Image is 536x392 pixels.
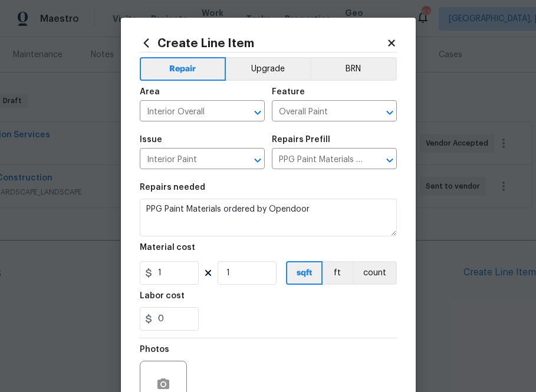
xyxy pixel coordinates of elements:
[140,57,226,81] button: Repair
[140,199,397,236] textarea: PPG Paint Materials ordered by Opendoor
[140,345,169,354] h5: Photos
[353,261,397,285] button: count
[140,243,195,252] h5: Material cost
[140,136,162,144] h5: Issue
[249,152,266,169] button: Open
[323,261,353,285] button: ft
[249,104,266,121] button: Open
[286,261,323,285] button: sqft
[140,292,185,300] h5: Labor cost
[140,88,160,96] h5: Area
[140,183,205,192] h5: Repairs needed
[382,104,398,121] button: Open
[382,152,398,169] button: Open
[272,88,305,96] h5: Feature
[272,136,330,144] h5: Repairs Prefill
[140,37,386,50] h2: Create Line Item
[226,57,310,81] button: Upgrade
[310,57,397,81] button: BRN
